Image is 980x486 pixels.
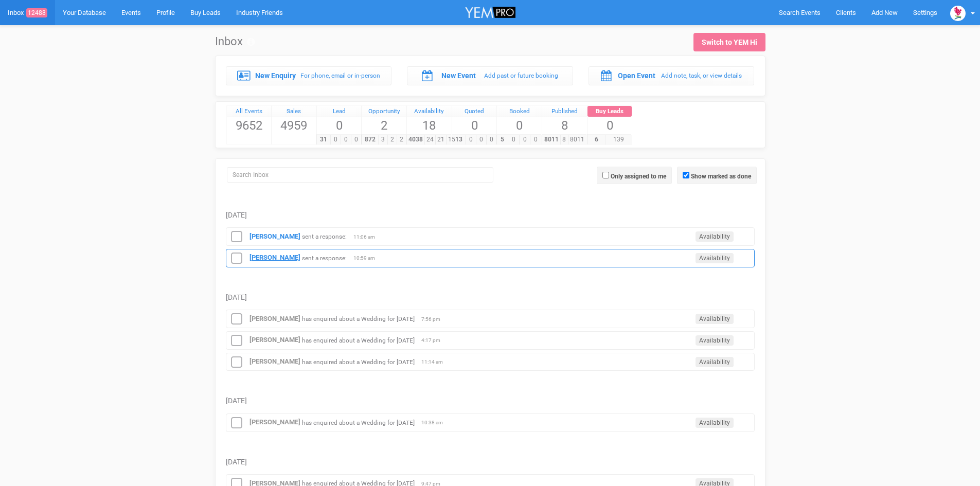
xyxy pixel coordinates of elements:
[618,70,655,81] label: Open Event
[421,337,447,344] span: 4:17 pm
[424,135,436,145] span: 24
[250,232,300,240] a: [PERSON_NAME]
[421,316,447,323] span: 7:56 pm
[611,172,666,181] label: Only assigned to me
[542,117,587,134] span: 8
[317,106,362,117] div: Lead
[696,231,734,242] span: Availability
[421,358,447,366] span: 11:14 am
[407,117,452,134] span: 18
[302,419,415,426] small: has enquired about a Wedding for [DATE]
[836,9,856,16] span: Clients
[397,135,406,145] span: 2
[341,135,351,145] span: 0
[250,357,300,365] a: [PERSON_NAME]
[250,315,300,322] a: [PERSON_NAME]
[530,135,542,145] span: 0
[871,9,898,16] span: Add New
[378,135,388,145] span: 3
[452,106,497,117] a: Quoted
[691,172,751,181] label: Show marked as done
[779,9,821,16] span: Search Events
[302,336,415,344] small: has enquired about a Wedding for [DATE]
[250,336,300,344] a: [PERSON_NAME]
[702,37,757,47] div: Switch to YEM Hi
[407,66,573,85] a: New Event Add past or future booking
[226,294,755,301] h5: [DATE]
[605,135,632,145] span: 139
[250,418,300,426] a: [PERSON_NAME]
[407,106,452,117] div: Availability
[693,33,765,51] a: Switch to YEM Hi
[435,135,447,145] span: 21
[476,135,487,145] span: 0
[316,135,331,145] span: 31
[317,117,362,134] span: 0
[696,357,734,367] span: Availability
[587,117,632,134] span: 0
[272,117,316,134] span: 4959
[361,135,378,145] span: 872
[353,233,379,241] span: 11:06 am
[696,335,734,346] span: Availability
[227,167,493,183] input: Search Inbox
[227,117,272,134] span: 9652
[300,72,380,79] small: For phone, email or in-person
[587,135,606,145] span: 6
[387,135,397,145] span: 2
[227,106,272,117] a: All Events
[446,135,457,145] span: 15
[696,314,734,324] span: Availability
[484,72,558,79] small: Add past or future booking
[226,458,755,466] h5: [DATE]
[519,135,531,145] span: 0
[226,211,755,219] h5: [DATE]
[353,255,379,262] span: 10:59 am
[441,70,476,81] label: New Event
[587,106,632,117] a: Buy Leads
[351,135,362,145] span: 0
[302,254,347,261] small: sent a response:
[226,66,392,85] a: New Enquiry For phone, email or in-person
[508,135,520,145] span: 0
[421,419,447,426] span: 10:38 am
[215,35,255,48] h1: Inbox
[486,135,497,145] span: 0
[362,117,406,134] span: 2
[302,233,347,240] small: sent a response:
[497,117,542,134] span: 0
[542,106,587,117] div: Published
[272,106,316,117] a: Sales
[362,106,406,117] a: Opportunity
[452,117,497,134] span: 0
[466,135,476,145] span: 0
[302,315,415,322] small: has enquired about a Wedding for [DATE]
[568,135,587,145] span: 8011
[661,72,742,79] small: Add note, task, or view details
[560,135,568,145] span: 8
[226,397,755,405] h5: [DATE]
[497,106,542,117] a: Booked
[255,70,296,81] label: New Enquiry
[542,135,561,145] span: 8011
[406,135,425,145] span: 4038
[696,418,734,428] span: Availability
[250,254,300,261] a: [PERSON_NAME]
[330,135,341,145] span: 0
[496,135,508,145] span: 5
[302,358,415,365] small: has enquired about a Wedding for [DATE]
[452,135,466,145] span: 13
[696,253,734,263] span: Availability
[589,66,755,85] a: Open Event Add note, task, or view details
[26,8,47,17] span: 12488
